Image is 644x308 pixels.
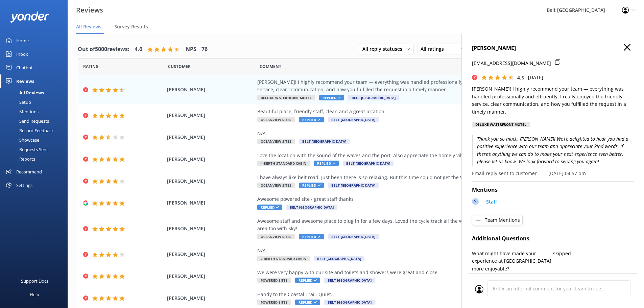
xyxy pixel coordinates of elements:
img: user_profile.svg [475,285,483,293]
span: [PERSON_NAME] [167,86,254,93]
div: Deluxe Waterfront Motel [472,122,530,127]
h4: NPS [186,45,196,54]
h4: [PERSON_NAME] [472,44,634,53]
div: Showcase [4,135,39,145]
span: Deluxe Waterfront Motel [257,95,315,100]
span: Date [83,63,99,70]
div: Record Feedback [4,126,54,135]
span: Replied [319,95,344,100]
div: Beautiful place, friendly staff, clean and a great location [257,108,565,115]
div: Love the location with the sound of the waves and the port. Also appreciate the homely vibe and f... [257,152,565,159]
h4: Out of 5000 reviews: [78,45,129,54]
p: [DATE] [528,74,543,81]
span: Replied [295,278,320,283]
span: Belt [GEOGRAPHIC_DATA] [328,234,379,239]
span: Belt [GEOGRAPHIC_DATA] [328,117,379,122]
div: [PERSON_NAME]! I highly recommend your team — everything was handled professionally and efficient... [257,78,565,94]
div: Home [16,34,29,47]
span: Belt [GEOGRAPHIC_DATA] [324,300,375,305]
span: [PERSON_NAME] [167,225,254,232]
a: Staff [483,198,497,207]
div: Support Docs [21,274,48,288]
a: Requests Sent [4,145,68,154]
span: Belt [GEOGRAPHIC_DATA] [324,278,375,283]
h4: 4.6 [135,45,142,54]
span: 4-Berth Standard Cabin [257,161,310,166]
a: Setup [4,97,68,107]
span: [PERSON_NAME] [167,199,254,207]
h4: 76 [201,45,208,54]
p: skipped [553,250,634,257]
span: Oceanview Sites [257,234,295,239]
div: I have always like belt road. Just been there is so relaxing. But this time could not get the Wi-... [257,174,565,181]
span: [PERSON_NAME] [167,134,254,141]
span: Powered Sites [257,300,291,305]
span: Belt [GEOGRAPHIC_DATA] [299,139,350,144]
span: Oceanview Sites [257,139,295,144]
a: Reports [4,154,68,164]
div: S [472,198,479,205]
span: [PERSON_NAME] [167,294,254,302]
p: [EMAIL_ADDRESS][DOMAIN_NAME] [472,60,551,67]
a: All Reviews [4,88,68,97]
span: Replied [299,234,324,239]
div: All Reviews [4,88,44,97]
span: All ratings [421,45,448,53]
div: Settings [16,179,32,192]
div: N/A [257,247,565,254]
div: Send Requests [4,116,49,126]
span: Replied [299,117,324,122]
span: 4.5 [517,74,524,81]
h4: Mentions [472,186,634,194]
div: Chatbot [16,61,33,74]
span: Oceanview Sites [257,183,295,188]
div: Awesome powered site - great staff thanks [257,195,565,203]
div: Reports [4,154,35,164]
span: Belt [GEOGRAPHIC_DATA] [343,161,393,166]
h3: Reviews [76,5,103,16]
span: Belt [GEOGRAPHIC_DATA] [328,183,379,188]
span: Replied [314,161,339,166]
span: Belt [GEOGRAPHIC_DATA] [286,205,337,210]
div: Mentions [4,107,39,116]
span: Belt [GEOGRAPHIC_DATA] [314,256,364,261]
span: 2-Berth Standard Cabin [257,256,310,261]
div: Inbox [16,47,28,61]
h4: Additional Questions [472,234,634,243]
div: Recommend [16,165,42,179]
button: Close [624,44,630,51]
p: [DATE] 04:57 pm [548,170,586,177]
div: Help [30,288,39,301]
span: Date [168,63,191,70]
span: [PERSON_NAME] [167,251,254,258]
p: [PERSON_NAME]! I highly recommend your team — everything was handled professionally and efficient... [472,85,634,116]
div: Handy to the Coastal Trail. Quiet. [257,291,565,298]
span: [PERSON_NAME] [167,273,254,280]
span: Replied [257,205,282,210]
span: All reply statuses [362,45,406,53]
a: Mentions [4,107,68,116]
span: [PERSON_NAME] [167,177,254,185]
button: Team Mentions [472,215,523,225]
a: Send Requests [4,116,68,126]
span: Powered Sites [257,278,291,283]
span: [PERSON_NAME] [167,112,254,119]
div: Reviews [16,74,34,88]
a: Record Feedback [4,126,68,135]
span: Question [260,63,281,70]
span: Survey Results [114,23,148,30]
div: Requests Sent [4,145,48,154]
a: Showcase [4,135,68,145]
div: We were very happy with our site and toilets and showers were great and close [257,269,565,276]
span: Belt [GEOGRAPHIC_DATA] [348,95,399,100]
p: Thank you so much, [PERSON_NAME]! We’re delighted to hear you had a positive experience with our ... [472,135,634,166]
span: Replied [295,300,320,305]
div: N/A [257,130,565,137]
div: Setup [4,97,31,107]
p: Email reply sent to customer [472,170,537,177]
div: Awesome staff and awesome place to plug in for a few days. Loved the cycle track all the way to [... [257,217,565,233]
p: Staff [486,198,497,206]
span: Replied [299,183,324,188]
span: Oceanview Sites [257,117,295,122]
span: [PERSON_NAME] [167,156,254,163]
